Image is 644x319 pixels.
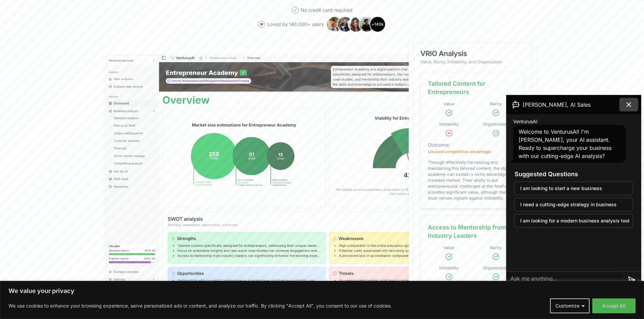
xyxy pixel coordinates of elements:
img: Avatar 1 [326,16,342,32]
button: Accept All [592,298,636,313]
span: [PERSON_NAME], AI Sales [523,101,591,109]
p: We use cookies to enhance your browsing experience, serve personalized ads or content, and analyz... [8,302,392,310]
p: We value your privacy [8,287,636,295]
span: VenturusAI [513,118,538,125]
span: Welcome to VenturusAI! I'm [PERSON_NAME], your AI assistant. Ready to supercharge your business w... [519,128,612,159]
button: Customize [550,298,590,313]
img: Avatar 2 [337,16,353,32]
h3: Suggested Questions [515,169,633,179]
button: I am looking to start a new business [515,182,633,195]
img: Avatar 4 [359,16,375,32]
button: I am looking for a modern business analysis tool [515,214,633,228]
button: I need a cutting-edge strategy in business [515,198,633,211]
img: Avatar 3 [348,16,364,32]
